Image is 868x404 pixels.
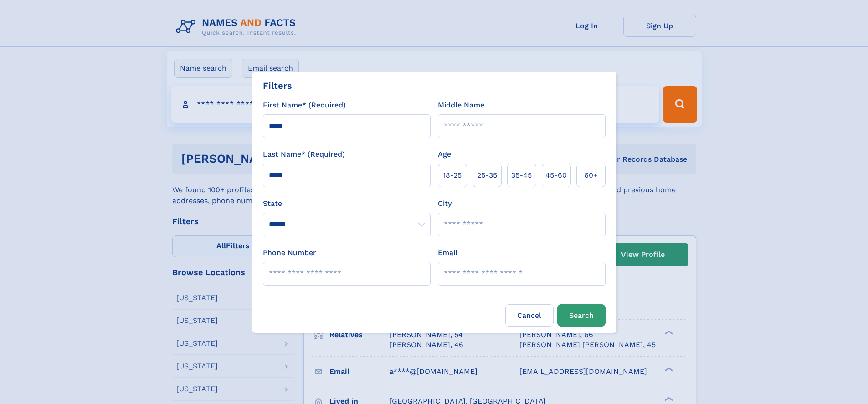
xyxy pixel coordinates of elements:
span: 35‑45 [511,170,532,181]
span: 25‑35 [477,170,497,181]
label: Middle Name [438,100,484,111]
label: City [438,198,452,209]
span: 45‑60 [545,170,567,181]
label: First Name* (Required) [263,100,346,111]
button: Search [557,304,606,327]
label: Last Name* (Required) [263,149,345,160]
div: Filters [263,79,292,92]
span: 18‑25 [443,170,462,181]
label: State [263,198,431,209]
label: Phone Number [263,247,316,258]
label: Email [438,247,457,258]
span: 60+ [584,170,598,181]
label: Cancel [505,304,554,327]
label: Age [438,149,451,160]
